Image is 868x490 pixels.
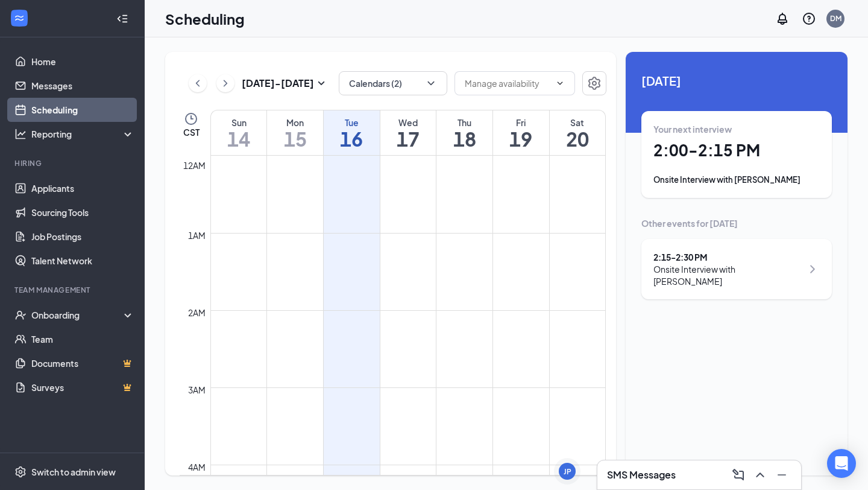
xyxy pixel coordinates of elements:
[436,110,492,155] a: September 18, 2025
[380,116,436,129] div: Wed
[607,468,676,482] h3: SMS Messages
[425,77,437,89] svg: ChevronDown
[564,466,571,477] div: JP
[31,327,134,351] a: Team
[827,449,856,478] div: Open Intercom Messenger
[14,158,132,168] div: Hiring
[267,110,323,155] a: September 15, 2025
[653,251,802,263] div: 2:15 - 2:30 PM
[436,116,492,129] div: Thu
[324,116,380,129] div: Tue
[550,116,605,129] div: Sat
[587,76,602,91] svg: Settings
[582,71,606,95] button: Settings
[750,465,770,485] button: ChevronUp
[14,466,27,478] svg: Settings
[14,128,27,140] svg: Analysis
[493,129,549,149] h1: 19
[216,74,234,92] button: ChevronRight
[380,129,436,149] h1: 17
[267,129,323,149] h1: 15
[186,383,208,396] div: 3am
[14,285,132,295] div: Team Management
[181,159,208,172] div: 12am
[192,76,204,91] svg: ChevronLeft
[555,78,565,88] svg: ChevronDown
[830,13,841,24] div: DM
[31,224,134,249] a: Job Postings
[242,77,314,90] h3: [DATE] - [DATE]
[31,49,134,74] a: Home
[653,123,820,135] div: Your next interview
[13,12,25,24] svg: WorkstreamLogo
[653,263,802,287] div: Onsite Interview with [PERSON_NAME]
[436,129,492,149] h1: 18
[380,110,436,155] a: September 17, 2025
[550,110,605,155] a: September 20, 2025
[165,8,245,29] h1: Scheduling
[211,110,266,155] a: September 14, 2025
[31,200,134,224] a: Sourcing Tools
[31,351,134,375] a: DocumentsCrown
[324,110,380,155] a: September 16, 2025
[641,71,832,90] span: [DATE]
[31,74,134,98] a: Messages
[729,465,748,485] button: ComposeMessage
[550,129,605,149] h1: 20
[653,140,820,161] h1: 2:00 - 2:15 PM
[493,110,549,155] a: September 19, 2025
[186,460,208,474] div: 4am
[14,309,27,321] svg: UserCheck
[211,116,266,129] div: Sun
[493,116,549,129] div: Fri
[775,11,790,26] svg: Notifications
[31,249,134,273] a: Talent Network
[186,306,208,319] div: 2am
[653,174,820,186] div: Onsite Interview with [PERSON_NAME]
[31,176,134,200] a: Applicants
[339,71,447,95] button: Calendars (2)ChevronDown
[641,217,832,229] div: Other events for [DATE]
[753,468,767,482] svg: ChevronUp
[31,128,135,140] div: Reporting
[772,465,791,485] button: Minimize
[184,112,198,126] svg: Clock
[465,77,550,90] input: Manage availability
[314,76,329,91] svg: SmallChevronDown
[186,229,208,242] div: 1am
[219,76,231,91] svg: ChevronRight
[31,309,124,321] div: Onboarding
[267,116,323,129] div: Mon
[31,375,134,399] a: SurveysCrown
[31,466,116,478] div: Switch to admin view
[324,129,380,149] h1: 16
[805,262,820,276] svg: ChevronRight
[802,11,816,26] svg: QuestionInfo
[189,74,207,92] button: ChevronLeft
[731,468,746,482] svg: ComposeMessage
[775,468,789,482] svg: Minimize
[31,98,134,122] a: Scheduling
[211,129,266,149] h1: 14
[116,13,128,25] svg: Collapse
[183,126,200,138] span: CST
